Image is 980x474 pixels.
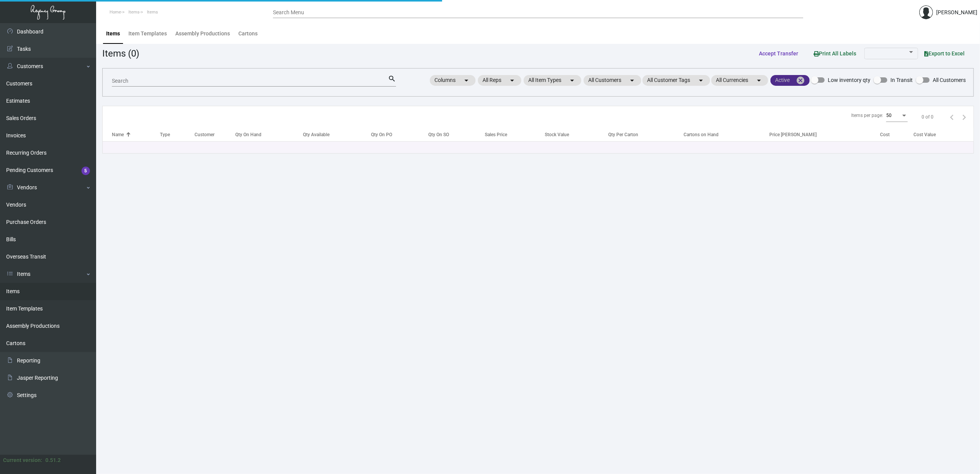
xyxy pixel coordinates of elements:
[160,131,170,138] div: Type
[711,75,768,86] mat-chip: All Currencies
[235,131,261,138] div: Qty On Hand
[769,131,817,138] div: Price [PERSON_NAME]
[696,76,705,85] mat-icon: arrow_drop_down
[936,8,977,17] div: [PERSON_NAME]
[922,113,933,120] div: 0 of 0
[388,74,396,83] mat-icon: search
[608,131,684,138] div: Qty Per Carton
[946,111,958,123] button: Previous page
[769,131,880,138] div: Price [PERSON_NAME]
[914,131,936,138] div: Cost Value
[545,131,569,138] div: Stock Value
[128,10,140,15] span: Items
[814,50,856,57] span: Print All Labels
[147,10,158,15] span: Items
[160,131,195,138] div: Type
[890,75,913,85] span: In Transit
[886,113,892,118] span: 50
[851,112,883,119] div: Items per page:
[175,30,230,38] div: Assembly Productions
[429,131,485,138] div: Qty On SO
[807,46,862,60] button: Print All Labels
[238,30,258,38] div: Cartons
[478,75,521,86] mat-chip: All Reps
[106,30,120,38] div: Items
[371,131,392,138] div: Qty On PO
[886,113,908,118] mat-select: Items per page:
[545,131,608,138] div: Stock Value
[684,131,719,138] div: Cartons on Hand
[485,131,507,138] div: Sales Price
[627,76,637,85] mat-icon: arrow_drop_down
[958,111,970,123] button: Next page
[303,131,329,138] div: Qty Available
[112,131,124,138] div: Name
[485,131,545,138] div: Sales Price
[753,47,804,60] button: Accept Transfer
[429,131,449,138] div: Qty On SO
[303,131,371,138] div: Qty Available
[3,456,42,464] div: Current version:
[507,76,517,85] mat-icon: arrow_drop_down
[195,128,235,141] th: Customer
[567,76,577,85] mat-icon: arrow_drop_down
[933,75,966,85] span: All Customers
[235,131,303,138] div: Qty On Hand
[430,75,476,86] mat-chip: Columns
[770,75,810,86] mat-chip: Active
[880,131,914,138] div: Cost
[642,75,710,86] mat-chip: All Customer Tags
[684,131,769,138] div: Cartons on Hand
[880,131,890,138] div: Cost
[608,131,638,138] div: Qty Per Carton
[524,75,581,86] mat-chip: All Item Types
[759,50,798,57] span: Accept Transfer
[112,131,160,138] div: Name
[371,131,428,138] div: Qty On PO
[754,76,764,85] mat-icon: arrow_drop_down
[914,131,973,138] div: Cost Value
[102,47,139,60] div: Items (0)
[128,30,167,38] div: Item Templates
[924,50,965,57] span: Export to Excel
[918,47,971,60] button: Export to Excel
[45,456,61,464] div: 0.51.2
[462,76,471,85] mat-icon: arrow_drop_down
[796,76,805,85] mat-icon: cancel
[110,10,121,15] span: Home
[919,5,933,19] img: admin@bootstrapmaster.com
[828,75,870,85] span: Low inventory qty
[584,75,641,86] mat-chip: All Customers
